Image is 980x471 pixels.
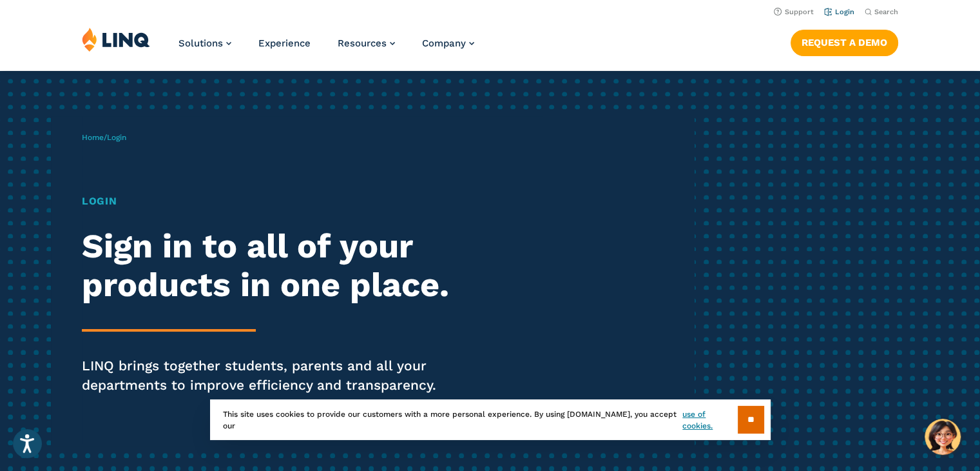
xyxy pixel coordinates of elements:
a: Resources [338,37,395,49]
nav: Button Navigation [791,27,898,55]
a: Login [824,8,854,16]
span: Resources [338,37,387,49]
button: Hello, have a question? Let’s chat. [925,419,961,455]
div: This site uses cookies to provide our customers with a more personal experience. By using [DOMAIN... [210,399,771,440]
p: LINQ brings together students, parents and all your departments to improve efficiency and transpa... [82,356,459,395]
h1: Login [82,194,459,209]
button: Open Search Bar [865,7,898,17]
span: / [82,133,126,142]
a: use of cookies. [682,408,737,432]
span: Login [107,133,126,142]
img: LINQ | K‑12 Software [82,27,150,52]
span: Search [874,8,898,16]
nav: Primary Navigation [178,27,474,70]
a: Home [82,133,104,142]
h2: Sign in to all of your products in one place. [82,227,459,305]
span: Solutions [178,37,223,49]
a: Request a Demo [791,30,898,55]
a: Solutions [178,37,231,49]
span: Company [422,37,466,49]
a: Company [422,37,474,49]
a: Experience [258,37,311,49]
a: Support [774,8,814,16]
